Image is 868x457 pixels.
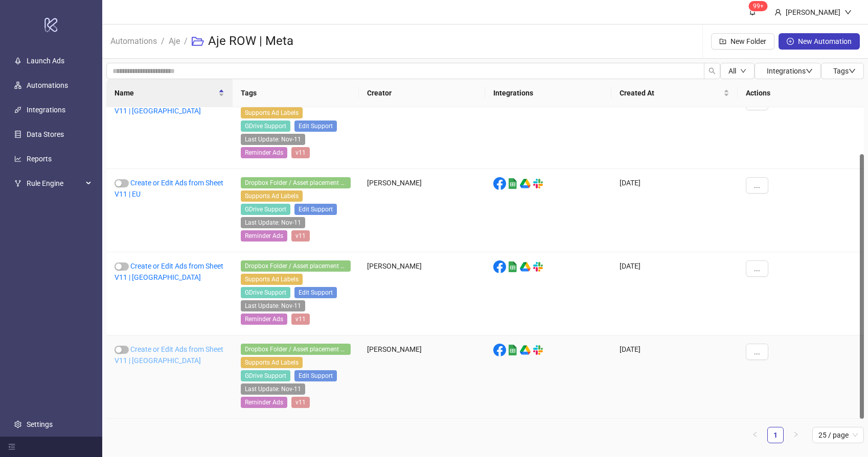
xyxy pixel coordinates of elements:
[291,147,310,158] span: v11
[241,274,303,285] span: Supports Ad Labels
[738,79,864,107] th: Actions
[192,35,204,47] span: folder-open
[241,314,287,325] span: Reminder Ads
[294,370,337,381] span: Edit Support
[241,147,287,158] span: Reminder Ads
[241,134,305,145] span: Last Update: Nov-11
[746,260,768,277] button: ...
[812,427,864,443] div: Page Size
[611,169,738,252] div: [DATE]
[806,67,813,75] span: down
[115,262,223,281] a: Create or Edit Ads from Sheet V11 | [GEOGRAPHIC_DATA]
[844,9,852,16] span: down
[849,67,856,75] span: down
[241,230,287,242] span: Reminder Ads
[779,33,860,50] button: New Automation
[294,204,337,215] span: Edit Support
[728,67,736,75] span: All
[208,33,293,50] h3: Aje ROW | Meta
[241,383,305,395] span: Last Update: Nov-11
[27,57,64,65] a: Launch Ads
[115,345,223,365] a: Create or Edit Ads from Sheet V11 | [GEOGRAPHIC_DATA]
[611,252,738,335] div: [DATE]
[27,420,53,428] a: Settings
[485,79,611,107] th: Integrations
[782,7,844,18] div: [PERSON_NAME]
[747,427,763,443] button: left
[115,179,223,198] a: Create or Edit Ads from Sheet V11 | EU
[754,181,760,189] span: ...
[730,37,766,45] span: New Folder
[768,427,783,443] a: 1
[793,431,799,438] span: right
[754,348,760,356] span: ...
[821,63,864,79] button: Tagsdown
[611,79,738,107] th: Created At
[106,79,233,107] th: Name
[833,67,856,75] span: Tags
[774,9,782,16] span: user
[359,86,485,169] div: [DOMAIN_NAME] (LP)
[241,190,303,202] span: Supports Ad Labels
[241,357,303,368] span: Supports Ad Labels
[241,107,303,118] span: Supports Ad Labels
[8,443,15,450] span: menu-fold
[27,106,65,114] a: Integrations
[740,68,746,74] span: down
[755,63,821,79] button: Integrationsdown
[611,335,738,419] div: [DATE]
[749,8,756,15] span: bell
[161,25,165,58] li: /
[788,427,804,443] button: right
[241,177,351,188] span: Dropbox Folder / Asset placement detection
[27,173,83,194] span: Rule Engine
[818,427,858,443] span: 25 / page
[241,344,351,355] span: Dropbox Folder / Asset placement detection
[115,87,216,99] span: Name
[711,33,774,50] button: New Folder
[184,25,188,58] li: /
[767,67,813,75] span: Integrations
[749,1,768,11] sup: 1566
[241,300,305,311] span: Last Update: Nov-11
[291,397,310,408] span: v11
[359,335,485,419] div: [PERSON_NAME]
[241,287,290,298] span: GDrive Support
[291,314,310,325] span: v11
[291,230,310,242] span: v11
[233,79,359,107] th: Tags
[720,63,755,79] button: Alldown
[27,155,52,163] a: Reports
[27,81,68,89] a: Automations
[167,35,182,46] a: Aje
[611,86,738,169] div: [DATE]
[747,427,763,443] li: Previous Page
[241,260,351,272] span: Dropbox Folder / Asset placement detection
[709,67,716,75] span: search
[359,79,485,107] th: Creator
[788,427,804,443] li: Next Page
[359,252,485,335] div: [PERSON_NAME]
[108,35,159,46] a: Automations
[719,38,726,45] span: folder-add
[359,169,485,252] div: [PERSON_NAME]
[752,431,758,438] span: left
[241,370,290,381] span: GDrive Support
[241,121,290,132] span: GDrive Support
[620,87,721,99] span: Created At
[767,427,784,443] li: 1
[294,121,337,132] span: Edit Support
[27,130,64,138] a: Data Stores
[754,264,760,273] span: ...
[14,180,21,187] span: fork
[798,37,852,45] span: New Automation
[241,217,305,228] span: Last Update: Nov-11
[294,287,337,298] span: Edit Support
[241,204,290,215] span: GDrive Support
[787,38,794,45] span: plus-circle
[746,344,768,360] button: ...
[241,397,287,408] span: Reminder Ads
[746,177,768,194] button: ...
